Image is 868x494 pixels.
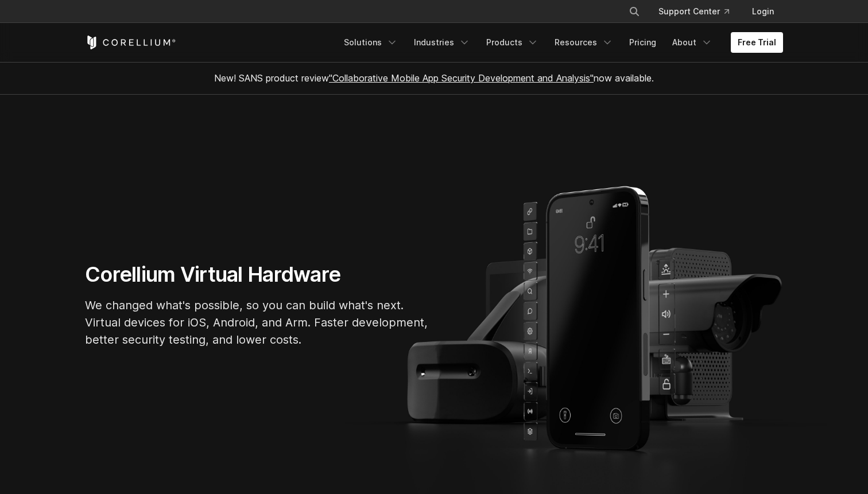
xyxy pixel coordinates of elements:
a: Products [479,32,545,53]
h1: Corellium Virtual Hardware [85,262,429,287]
div: Navigation Menu [337,32,783,53]
a: Corellium Home [85,36,176,49]
a: "Collaborative Mobile App Security Development and Analysis" [329,72,594,84]
a: Industries [407,32,477,53]
a: Login [743,1,783,22]
span: New! SANS product review now available. [214,72,654,84]
p: We changed what's possible, so you can build what's next. Virtual devices for iOS, Android, and A... [85,297,429,348]
a: Support Center [649,1,738,22]
a: About [665,32,719,53]
div: Navigation Menu [615,1,783,22]
a: Solutions [337,32,405,53]
a: Resources [548,32,620,53]
button: Search [624,1,645,22]
a: Pricing [622,32,663,53]
a: Free Trial [731,32,783,53]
